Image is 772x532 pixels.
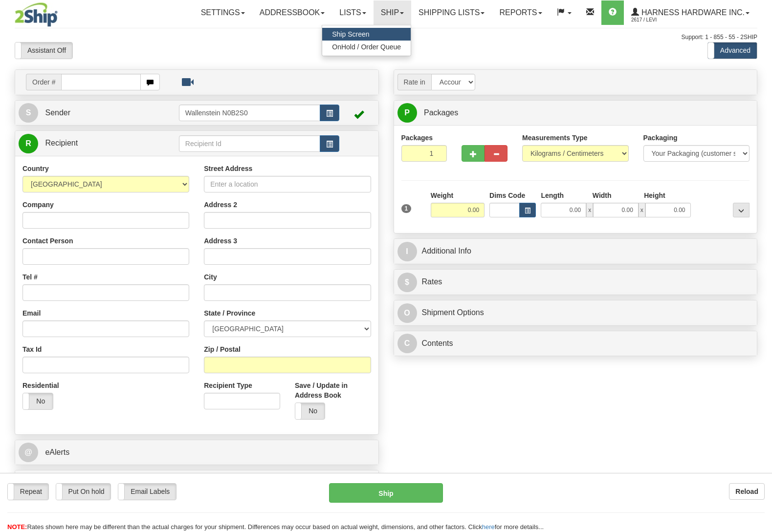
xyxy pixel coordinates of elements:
[750,216,771,316] iframe: chat widget
[204,308,255,318] label: State / Province
[631,15,705,25] span: 2617 / Levi
[489,191,525,200] label: Dims Code
[15,2,58,27] img: logo2617.jpg
[204,381,252,390] label: Recipient Type
[397,74,431,90] span: Rate in
[733,203,750,217] div: ...
[19,103,38,123] span: S
[204,176,371,192] input: Enter a location
[397,103,754,123] a: P Packages
[322,28,411,41] a: Ship Screen
[15,33,757,42] div: Support: 1 - 855 - 55 - 2SHIP
[204,236,237,246] label: Address 3
[19,103,179,123] a: S Sender
[397,272,754,292] a: $Rates
[397,242,417,261] span: I
[22,381,59,390] label: Residential
[397,303,417,323] span: O
[204,200,237,210] label: Address 2
[118,484,176,500] label: Email Labels
[179,135,320,152] input: Recipient Id
[401,204,412,213] span: 1
[179,105,320,121] input: Sender Id
[22,344,42,354] label: Tax Id
[22,308,41,318] label: Email
[204,344,241,354] label: Zip / Postal
[492,0,549,25] a: Reports
[329,483,443,503] button: Ship
[644,191,665,200] label: Height
[431,191,453,200] label: Weight
[45,448,69,456] span: eAlerts
[19,134,38,153] span: R
[729,483,765,500] button: Reload
[19,443,375,463] a: @ eAlerts
[401,133,433,143] label: Packages
[332,30,369,38] span: Ship Screen
[22,200,54,210] label: Company
[643,133,678,143] label: Packaging
[22,164,49,173] label: Country
[332,43,401,51] span: OnHold / Order Queue
[586,203,593,217] span: x
[45,108,70,117] span: Sender
[522,133,588,143] label: Measurements Type
[22,236,73,246] label: Contact Person
[397,303,754,323] a: OShipment Options
[397,334,754,354] a: CContents
[252,0,332,25] a: Addressbook
[424,108,458,117] span: Packages
[397,273,417,292] span: $
[397,241,754,261] a: IAdditional Info
[204,272,217,282] label: City
[332,0,373,25] a: Lists
[374,0,411,25] a: Ship
[541,191,564,200] label: Length
[624,0,757,25] a: Harness Hardware Inc. 2617 / Levi
[639,203,645,217] span: x
[8,484,48,500] label: Repeat
[735,488,758,495] b: Reload
[45,139,78,147] span: Recipient
[708,43,757,59] label: Advanced
[593,191,612,200] label: Width
[56,484,111,500] label: Put On hold
[194,0,252,25] a: Settings
[23,393,53,409] label: No
[295,403,325,419] label: No
[19,443,38,462] span: @
[22,272,38,282] label: Tel #
[482,523,495,531] a: here
[639,8,745,17] span: Harness Hardware Inc.
[295,381,371,400] label: Save / Update in Address Book
[19,133,161,153] a: R Recipient
[26,74,61,90] span: Order #
[411,0,492,25] a: Shipping lists
[15,43,72,59] label: Assistant Off
[322,41,411,53] a: OnHold / Order Queue
[397,103,417,123] span: P
[204,164,252,173] label: Street Address
[7,523,27,531] span: NOTE:
[397,334,417,353] span: C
